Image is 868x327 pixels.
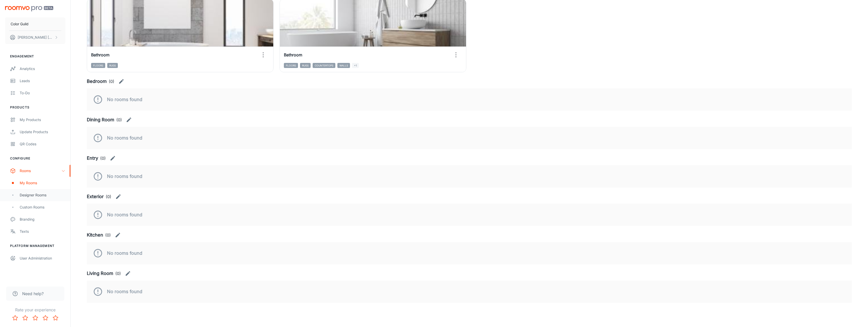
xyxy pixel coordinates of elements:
[100,155,106,161] p: (0)
[18,35,53,40] p: [PERSON_NAME] [PERSON_NAME]
[30,313,40,323] button: Rate 3 star
[107,134,142,142] h6: No rooms found
[87,78,107,85] h6: Bedroom
[284,63,298,68] span: Floors
[20,117,65,123] div: My Products
[107,173,142,180] h6: No rooms found
[20,180,65,186] div: My Rooms
[22,291,44,297] span: Need help?
[20,192,65,198] div: Designer Rooms
[20,255,65,261] div: User Administration
[107,96,142,103] h6: No rooms found
[4,307,66,313] p: Rate your experience
[40,313,50,323] button: Rate 4 star
[5,17,65,31] button: Color Guild
[87,231,103,239] h6: Kitchen
[284,52,302,58] h6: Bathroom
[50,313,61,323] button: Rate 5 star
[20,129,65,135] div: Update Products
[20,204,65,210] div: Custom Rooms
[87,116,114,123] h6: Dining Room
[20,141,65,147] div: QR Codes
[337,63,350,68] span: Walls
[5,6,53,11] img: Roomvo PRO Beta
[106,194,111,200] p: (0)
[115,270,121,276] p: (0)
[107,250,142,257] h6: No rooms found
[20,217,65,222] div: Branding
[300,63,311,68] span: Rugs
[313,63,335,68] span: Countertops
[109,78,114,84] p: (0)
[87,193,104,200] h6: Exterior
[107,63,118,68] span: Rugs
[87,270,113,277] h6: Living Room
[20,66,65,72] div: Analytics
[87,155,98,162] h6: Entry
[107,211,142,218] h6: No rooms found
[20,78,65,84] div: Leads
[91,63,105,68] span: Floors
[105,232,111,238] p: (0)
[11,21,29,27] p: Color Guild
[20,229,65,234] div: Texts
[116,117,122,123] p: (0)
[5,31,65,44] button: [PERSON_NAME] [PERSON_NAME]
[91,52,110,58] h6: Bathroom
[20,90,65,96] div: To-do
[20,313,30,323] button: Rate 2 star
[20,168,61,174] div: Rooms
[107,288,142,295] h6: No rooms found
[10,313,20,323] button: Rate 1 star
[352,63,359,68] span: +1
